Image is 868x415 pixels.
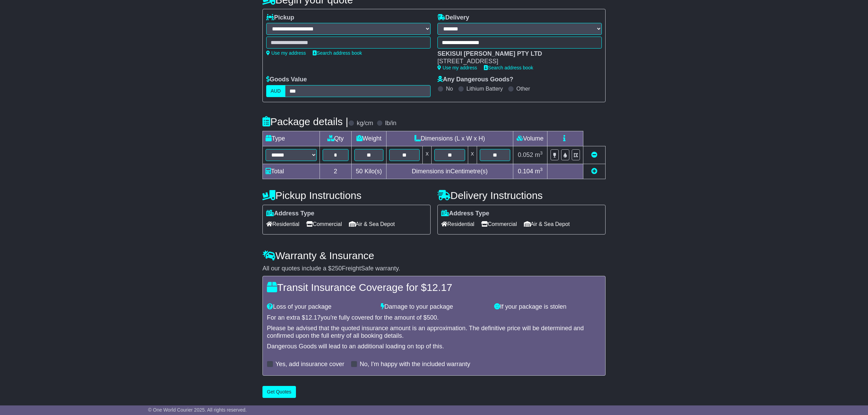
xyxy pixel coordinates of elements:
[386,131,513,146] td: Dimensions (L x W x H)
[386,164,513,179] td: Dimensions in Centimetre(s)
[441,210,489,217] label: Address Type
[377,303,491,311] div: Damage to your package
[263,303,377,311] div: Loss of your package
[266,85,285,97] label: AUD
[446,85,453,92] label: No
[385,120,396,127] label: lb/in
[263,164,320,179] td: Total
[427,314,437,321] span: 500
[468,146,477,164] td: x
[349,219,395,229] span: Air & Sea Depot
[491,303,605,311] div: If your package is stolen
[267,314,601,322] div: For an extra $ you're fully covered for the amount of $ .
[266,210,314,217] label: Address Type
[484,65,533,70] a: Search address book
[360,361,470,368] label: No, I'm happy with the included warranty
[262,265,606,272] div: All our quotes include a $ FreightSafe warranty.
[437,14,469,22] label: Delivery
[262,190,431,201] h4: Pickup Instructions
[437,190,606,201] h4: Delivery Instructions
[306,219,342,229] span: Commercial
[437,65,477,70] a: Use my address
[267,282,601,293] h4: Transit Insurance Coverage for $
[275,361,344,368] label: Yes, add insurance cover
[351,131,386,146] td: Weight
[535,151,543,158] span: m
[266,50,306,56] a: Use my address
[524,219,570,229] span: Air & Sea Depot
[357,120,373,127] label: kg/cm
[591,168,597,175] a: Add new item
[313,50,362,56] a: Search address book
[356,168,363,175] span: 50
[437,58,595,65] div: [STREET_ADDRESS]
[263,131,320,146] td: Type
[262,386,296,398] button: Get Quotes
[148,407,247,413] span: © One World Courier 2025. All rights reserved.
[426,282,452,293] span: 12.17
[518,151,533,158] span: 0.052
[305,314,321,321] span: 12.17
[516,85,530,92] label: Other
[262,116,348,127] h4: Package details |
[351,164,386,179] td: Kilo(s)
[540,150,543,156] sup: 3
[266,219,299,229] span: Residential
[466,85,503,92] label: Lithium Battery
[320,131,352,146] td: Qty
[267,343,601,350] div: Dangerous Goods will lead to an additional loading on top of this.
[267,325,601,339] div: Please be advised that the quoted insurance amount is an approximation. The definitive price will...
[423,146,432,164] td: x
[331,265,342,272] span: 250
[320,164,352,179] td: 2
[591,151,597,158] a: Remove this item
[437,50,595,58] div: SEKISUI [PERSON_NAME] PTY LTD
[262,250,606,261] h4: Warranty & Insurance
[535,168,543,175] span: m
[437,76,513,83] label: Any Dangerous Goods?
[441,219,474,229] span: Residential
[266,14,294,22] label: Pickup
[266,76,307,83] label: Goods Value
[518,168,533,175] span: 0.104
[513,131,547,146] td: Volume
[540,167,543,172] sup: 3
[481,219,517,229] span: Commercial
